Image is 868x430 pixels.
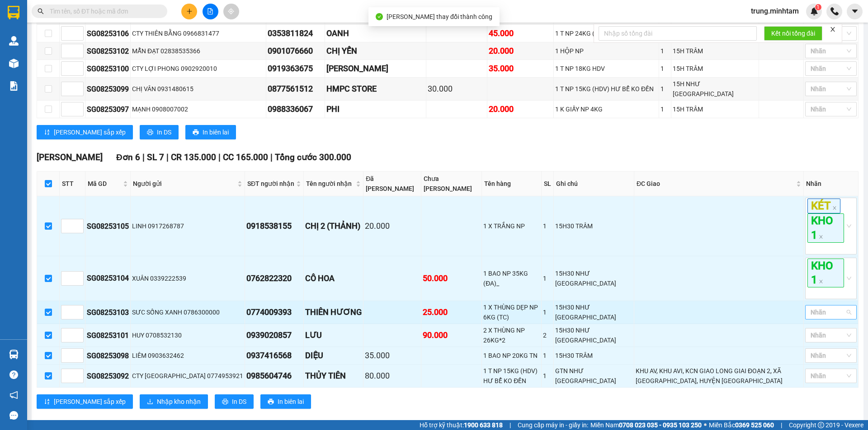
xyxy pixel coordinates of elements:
[819,279,823,284] span: close
[246,349,302,362] div: 0937416568
[87,350,129,361] div: SG08253098
[423,306,481,319] div: 25.000
[44,398,50,406] span: sort-ascending
[851,7,859,15] span: caret-down
[509,420,511,430] span: |
[421,171,482,196] th: Chưa [PERSON_NAME]
[87,307,129,318] div: SG08253103
[215,394,254,409] button: printerIn DS
[140,394,208,409] button: downloadNhập kho nhận
[365,349,419,362] div: 35.000
[185,125,236,139] button: printerIn biên lai
[266,78,325,101] td: 0877561512
[325,25,426,42] td: OANH
[815,4,821,10] sup: 1
[423,329,481,342] div: 90.000
[245,324,304,347] td: 0939020857
[87,104,129,115] div: SG08253097
[268,398,274,406] span: printer
[590,420,702,430] span: Miền Nam
[132,330,243,340] div: HUY 0708532130
[489,45,552,57] div: 20.000
[85,196,131,256] td: SG08253105
[709,420,774,430] span: Miền Bắc
[365,220,419,232] div: 20.000
[275,152,351,162] span: Tổng cước 300.000
[376,13,383,20] span: check-circle
[50,6,156,16] input: Tìm tên, số ĐT hoặc mã đơn
[223,4,239,19] button: aim
[326,62,425,75] div: [PERSON_NAME]
[181,4,197,19] button: plus
[245,347,304,365] td: 0937416568
[87,330,129,341] div: SG08253101
[41,48,86,55] span: 12:26:39 [DATE]
[542,171,554,196] th: SL
[88,179,121,189] span: Mã GD
[268,45,323,57] div: 0901076660
[85,365,131,388] td: SG08253092
[3,40,71,47] span: N.gửi:
[203,127,229,137] span: In biên lai
[326,45,425,57] div: CHỊ YẾN
[305,329,362,342] div: LƯU
[54,127,126,137] span: [PERSON_NAME] sắp xếp
[147,398,153,406] span: download
[268,83,323,95] div: 0877561512
[673,46,757,56] div: 15H TRÂM
[543,221,552,231] div: 1
[305,306,362,319] div: THIÊN HƯƠNG
[132,351,243,361] div: LIÊM 0903632462
[132,221,243,231] div: LINH 0917268787
[9,391,18,399] span: notification
[483,221,540,231] div: 1 X TRẮNG NP
[489,103,552,116] div: 20.000
[3,56,89,63] span: N.nhận:
[132,84,264,94] div: CHỊ VÂN 0931480615
[744,5,806,17] span: trung.minhtam
[223,152,268,162] span: CC 165.000
[116,152,140,162] span: Đơn 6
[85,60,131,78] td: SG08253100
[636,366,802,386] div: KHU AV, KHU AVI, KCN GIAO LONG GIAI ĐOẠN 2, XÃ [GEOGRAPHIC_DATA], HUYỆN [GEOGRAPHIC_DATA]
[304,301,363,324] td: THIÊN HƯƠNG
[166,152,169,162] span: |
[19,40,71,47] span: NHƯ -
[245,365,304,388] td: 0985604746
[326,103,425,116] div: PHI
[555,268,632,288] div: 15H30 NHƯ [GEOGRAPHIC_DATA]
[245,196,304,256] td: 0918538155
[304,196,363,256] td: CHỊ 2 (THẢNH)
[268,27,323,40] div: 0353811824
[599,26,757,41] input: Nhập số tổng đài
[260,394,311,409] button: printerIn biên lai
[428,83,486,95] div: 30.000
[482,171,542,196] th: Tên hàng
[3,65,109,82] span: Tên hàng:
[9,350,19,359] img: warehouse-icon
[704,423,707,427] span: ⚪️
[847,4,863,19] button: caret-down
[268,103,323,116] div: 0988336067
[554,171,634,196] th: Ghi chú
[819,235,823,239] span: close
[245,301,304,324] td: 0774009393
[245,256,304,301] td: 0762822320
[87,46,129,57] div: SG08253102
[483,302,540,322] div: 1 X THÙNG DẸP NP 6KG (TC)
[132,371,243,381] div: CTY [GEOGRAPHIC_DATA] 0774953921
[140,125,179,139] button: printerIn DS
[87,63,129,74] div: SG08253100
[228,8,234,14] span: aim
[543,371,552,381] div: 1
[54,397,126,407] span: [PERSON_NAME] sắp xếp
[246,220,302,232] div: 0918538155
[365,370,419,382] div: 80.000
[132,104,264,114] div: MẠNH 0908007002
[222,398,228,406] span: printer
[806,179,856,189] div: Nhãn
[305,220,362,232] div: CHỊ 2 (THẢNH)
[363,171,421,196] th: Đã [PERSON_NAME]
[186,8,193,14] span: plus
[8,6,19,19] img: logo-vxr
